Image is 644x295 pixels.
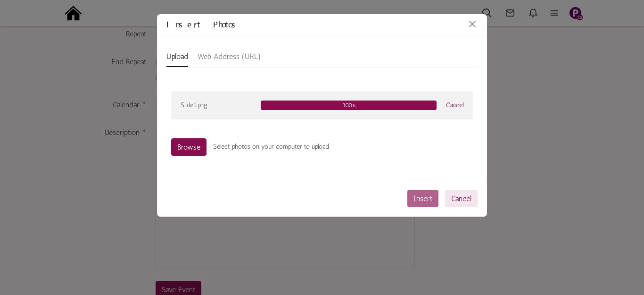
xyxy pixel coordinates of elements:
a: Cancel [446,101,463,110]
span: Cancel [446,101,463,109]
a: Cancel [445,190,478,207]
div: 100% [261,101,437,110]
a: Web Address (URL) [198,46,261,67]
button: × [467,19,478,29]
span: Select photos on your computer to upload. [213,143,330,151]
strong: Slide1.png [181,101,251,110]
a: Upload [166,46,188,67]
a: Browse [171,138,206,156]
h4: Insert Photos [166,19,478,31]
div: Party time [5,26,254,37]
